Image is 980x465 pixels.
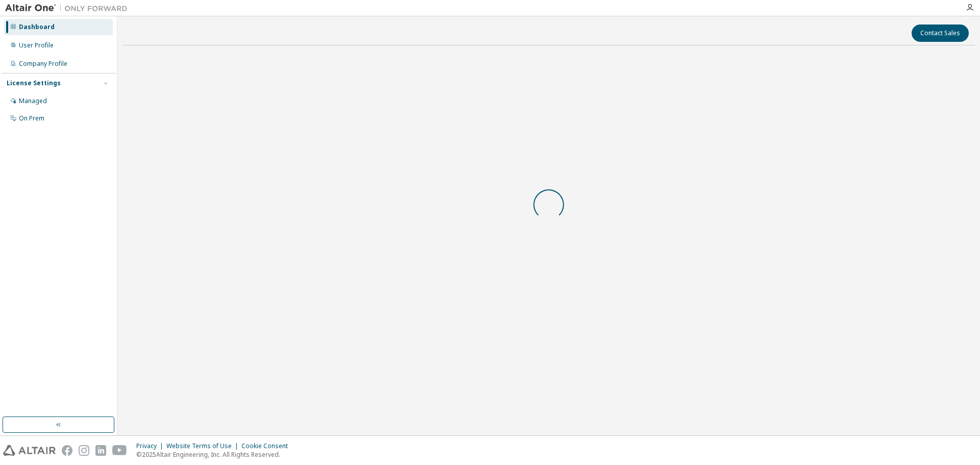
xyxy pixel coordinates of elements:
div: Cookie Consent [241,442,294,450]
img: linkedin.svg [95,445,106,456]
img: youtube.svg [112,445,127,456]
img: facebook.svg [62,445,72,456]
img: altair_logo.svg [3,445,56,456]
div: On Prem [19,114,44,123]
img: Altair One [5,3,133,13]
button: Contact Sales [912,25,969,42]
div: Managed [19,97,47,105]
div: Website Terms of Use [166,442,241,450]
div: Dashboard [19,23,55,31]
div: User Profile [19,41,54,50]
div: Privacy [136,442,166,450]
p: © 2025 Altair Engineering, Inc. All Rights Reserved. [136,450,294,459]
div: Company Profile [19,60,67,68]
img: instagram.svg [79,445,89,456]
div: License Settings [7,79,61,87]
